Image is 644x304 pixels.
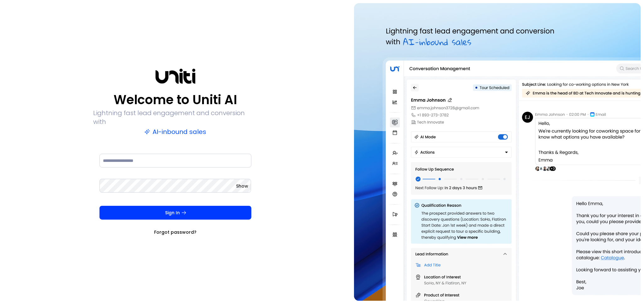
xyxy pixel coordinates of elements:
p: Lightning fast lead engagement and conversion with [93,109,258,126]
img: auth-hero.png [354,3,641,301]
p: Welcome to Uniti AI [114,92,237,107]
a: Forgot password? [154,229,196,235]
button: Show [236,183,248,189]
button: Sign In [99,206,251,220]
p: AI-inbound sales [144,127,206,136]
